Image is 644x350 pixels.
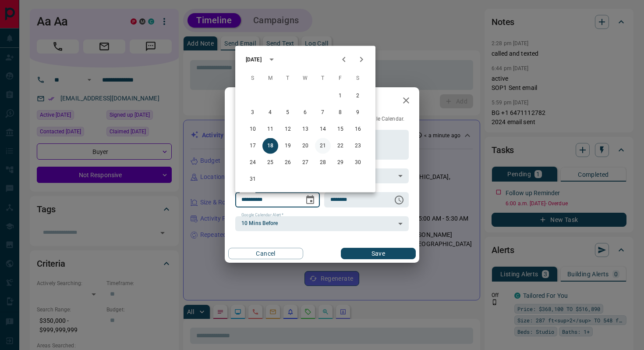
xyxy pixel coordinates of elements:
button: 21 [315,138,331,154]
button: Choose time, selected time is 6:00 AM [390,191,408,209]
button: 9 [350,105,366,121]
span: Friday [333,70,348,87]
button: Next month [353,51,370,68]
button: 1 [333,88,348,104]
button: 31 [245,171,261,187]
button: 2 [350,88,366,104]
h2: Edit Task [225,87,282,115]
div: 10 Mins Before [235,216,409,231]
button: Cancel [228,248,303,259]
button: 16 [350,121,366,137]
button: 19 [280,138,296,154]
button: 13 [297,121,313,137]
button: 27 [297,155,313,171]
button: 15 [333,121,348,137]
span: Tuesday [280,70,296,87]
button: 4 [262,105,278,121]
button: 24 [245,155,261,171]
button: 6 [297,105,313,121]
button: 12 [280,121,296,137]
span: Saturday [350,70,366,87]
button: 22 [333,138,348,154]
span: Sunday [245,70,261,87]
button: 5 [280,105,296,121]
button: 26 [280,155,296,171]
button: calendar view is open, switch to year view [264,52,279,67]
button: 20 [297,138,313,154]
button: 8 [333,105,348,121]
button: 25 [262,155,278,171]
button: 3 [245,105,261,121]
button: 7 [315,105,331,121]
button: 14 [315,121,331,137]
button: 29 [333,155,348,171]
span: Thursday [315,70,331,87]
div: [DATE] [246,56,262,64]
button: 23 [350,138,366,154]
button: Previous month [335,51,353,68]
button: 10 [245,121,261,137]
button: Choose date, selected date is Aug 18, 2025 [301,191,319,209]
button: 30 [350,155,366,171]
button: 18 [262,138,278,154]
button: 28 [315,155,331,171]
button: 11 [262,121,278,137]
span: Monday [262,70,278,87]
label: Google Calendar Alert [241,212,283,218]
span: Wednesday [297,70,313,87]
button: Save [341,248,416,259]
button: 17 [245,138,261,154]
